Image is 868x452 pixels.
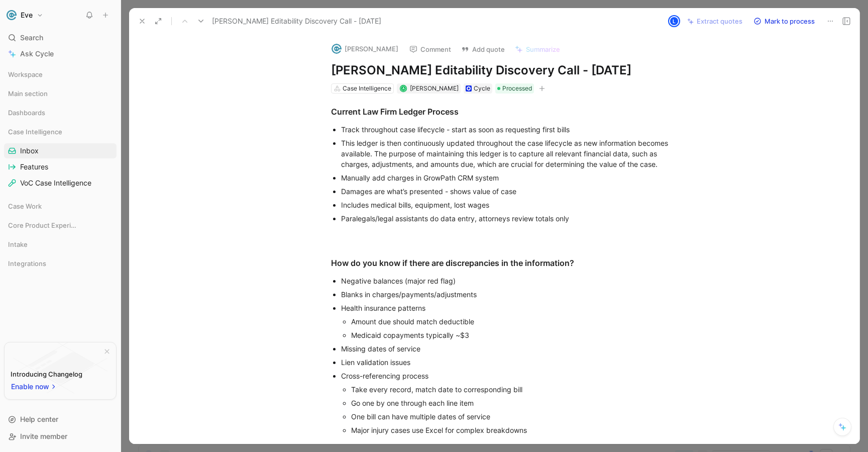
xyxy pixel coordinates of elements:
div: Damages are what’s presented - shows value of case [341,186,679,197]
div: Missing dates of service [341,343,679,354]
span: Ask Cycle [20,48,54,60]
div: A [400,86,406,92]
div: Health insurance patterns [341,303,679,313]
div: Search [4,30,117,45]
span: Inbox [20,146,39,156]
span: Enable now [11,381,50,393]
a: Ask Cycle [4,46,117,61]
button: Add quote [457,42,509,56]
span: Invite member [20,432,67,440]
div: Dashboards [4,105,117,123]
h1: [PERSON_NAME] Editability Discovery Call - [DATE] [331,62,679,78]
div: Case IntelligenceInboxFeaturesVoC Case Intelligence [4,124,117,191]
span: Search [20,32,43,44]
span: Dashboards [8,108,45,118]
div: L [669,16,679,26]
button: logo[PERSON_NAME] [327,41,403,56]
span: Main section [8,88,48,99]
span: Processed [502,83,532,94]
div: Includes medical bills, equipment, lost wages [341,200,679,210]
div: Case Intelligence [343,83,391,94]
div: Current Law Firm Ledger Process [331,106,679,118]
div: Integrations [4,256,117,274]
div: Main section [4,86,117,104]
div: Lien validation issues [341,357,679,368]
div: Case Work [4,199,117,217]
div: Medicaid copayments typically ~$3 [351,330,679,340]
a: VoC Case Intelligence [4,175,117,191]
h1: Eve [21,11,33,20]
div: Blanks in charges/payments/adjustments [341,289,679,300]
span: VoC Case Intelligence [20,178,91,188]
div: Introducing Changelog [11,368,82,380]
div: Invite member [4,429,117,444]
div: Amount due should match deductible [351,316,679,327]
span: Workspace [8,69,43,79]
div: Intake [4,237,117,252]
div: Cross-referencing process [341,371,679,381]
span: Case Intelligence [8,127,62,137]
span: Intake [8,239,28,249]
span: This ledger is then continuously updated throughout the case lifecycle as new information becomes... [341,139,670,168]
span: Features [20,162,48,172]
div: Workspace [4,67,117,82]
span: Core Product Experience [8,220,77,230]
button: Summarize [510,42,565,56]
div: Dashboards [4,105,117,120]
div: Take every record, match date to corresponding bill [351,384,679,395]
a: Features [4,159,117,174]
button: Extract quotes [683,14,747,28]
span: Help center [20,415,58,423]
div: Integrations [4,256,117,271]
div: Intake [4,237,117,255]
img: Eve [7,10,17,20]
div: Go one by one through each line item [351,398,679,408]
div: Manually add charges in GrowPath CRM system [341,172,679,183]
div: Paralegals/legal assistants do data entry, attorneys review totals only [341,213,679,224]
span: [PERSON_NAME] [410,84,459,92]
img: logo [332,44,342,54]
div: Cycle [474,83,490,94]
div: Core Product Experience [4,218,117,236]
button: Enable now [11,380,58,393]
span: [PERSON_NAME] Editability Discovery Call - [DATE] [212,15,381,27]
div: Main section [4,86,117,101]
div: Case Intelligence [4,124,117,139]
div: Track throughout case lifecycle - start as soon as requesting first bills [341,124,679,135]
div: Case Work [4,199,117,214]
div: How do you know if there are discrepancies in the information? [331,257,679,269]
button: Comment [405,42,456,56]
div: Processed [495,83,534,94]
a: Inbox [4,143,117,158]
span: Integrations [8,258,46,268]
button: EveEve [4,8,46,22]
img: bg-BLZuj68n.svg [13,342,107,394]
div: Help center [4,412,117,427]
div: Major injury cases use Excel for complex breakdowns [351,425,679,435]
button: Mark to process [749,14,819,28]
span: Summarize [526,45,560,54]
div: One bill can have multiple dates of service [351,411,679,422]
div: Core Product Experience [4,218,117,233]
span: Case Work [8,201,42,211]
div: Negative balances (major red flag) [341,276,679,286]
